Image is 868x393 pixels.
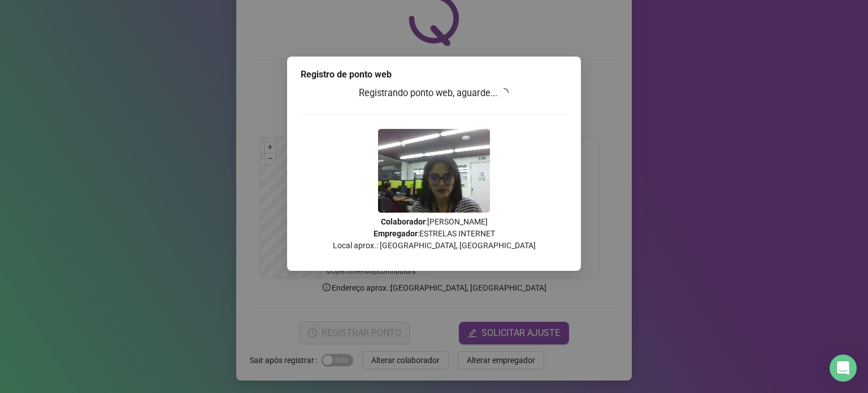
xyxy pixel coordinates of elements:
p: : [PERSON_NAME] : ESTRELAS INTERNET Local aprox.: [GEOGRAPHIC_DATA], [GEOGRAPHIC_DATA] [301,216,567,252]
img: 2Q== [378,129,490,213]
strong: Colaborador [381,217,426,226]
h3: Registrando ponto web, aguarde... [301,86,567,101]
div: Open Intercom Messenger [830,355,857,382]
strong: Empregador [374,229,418,238]
div: Registro de ponto web [301,68,567,81]
span: loading [498,87,510,99]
